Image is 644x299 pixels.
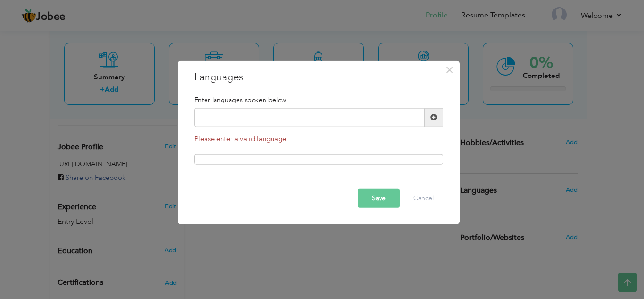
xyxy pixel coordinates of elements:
[194,96,443,103] h5: Enter languages spoken below.
[358,189,400,208] button: Save
[442,62,457,77] button: Close
[446,61,454,78] span: ×
[194,134,288,144] span: Please enter a valid language.
[194,70,443,84] h3: Languages
[404,189,443,208] button: Cancel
